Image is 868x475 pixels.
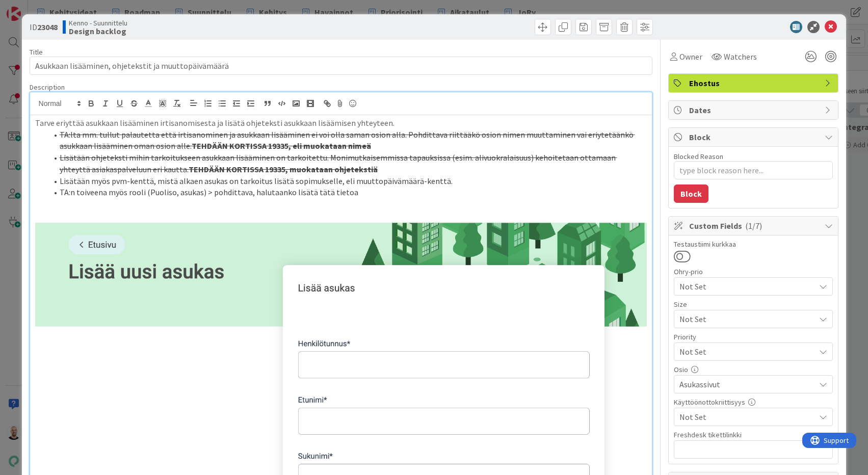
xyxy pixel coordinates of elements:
[30,57,653,75] input: type card name here...
[679,378,815,390] span: Asukassivut
[674,184,708,203] button: Block
[674,268,833,275] div: Ohry-prio
[689,131,820,143] span: Block
[47,187,647,198] li: TA:n toiveena myös rooli (Puoliso, asukas) > pohdittava, halutaanko lisätä tätä tietoa
[37,22,58,32] b: 23048
[679,279,810,294] span: Not Set
[35,117,647,129] p: Tarve eriyttää asukkaan lisääminen irtisanomisesta ja lisätä ohjeteksti asukkaan lisäämisen yhtey...
[21,2,46,14] span: Support
[30,83,65,92] span: Description
[674,152,723,161] label: Blocked Reason
[689,220,820,232] span: Custom Fields
[30,21,58,33] span: ID
[679,50,702,63] span: Owner
[745,221,762,231] span: ( 1/7 )
[674,241,833,248] div: Testaustiimi kurkkaa
[724,50,757,63] span: Watchers
[679,411,815,423] span: Not Set
[689,104,820,116] span: Dates
[189,164,378,174] s: TEHDÄÄN KORTISSA 19335, muokataan ohjetekstiä
[679,312,810,326] span: Not Set
[69,27,127,35] b: Design backlog
[679,345,810,359] span: Not Set
[60,129,635,151] s: TA:lta mm. tullut palautetta että irtisanominen ja asukkaan lisääminen ei voi olla saman osion al...
[192,141,371,151] s: TEHDÄÄN KORTISSA 19335, eli muokataan nimeä
[674,431,833,438] div: Freshdesk tikettilinkki
[674,366,833,373] div: Osio
[674,333,833,340] div: Priority
[47,175,647,187] li: Lisätään myös pvm-kenttä, mistä alkaen asukas on tarkoitus lisätä sopimukselle, eli muuttopäivämä...
[689,77,820,89] span: Ehostus
[69,19,127,27] span: Kenno - Suunnittelu
[674,399,833,406] div: Käyttöönottokriittisyys
[30,47,43,57] label: Title
[674,301,833,308] div: Size
[60,152,617,174] s: Lisätään ohjeteksti mihin tarkoitukseen asukkaan lisääminen on tarkoitettu. Monimutkaisemmissa ta...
